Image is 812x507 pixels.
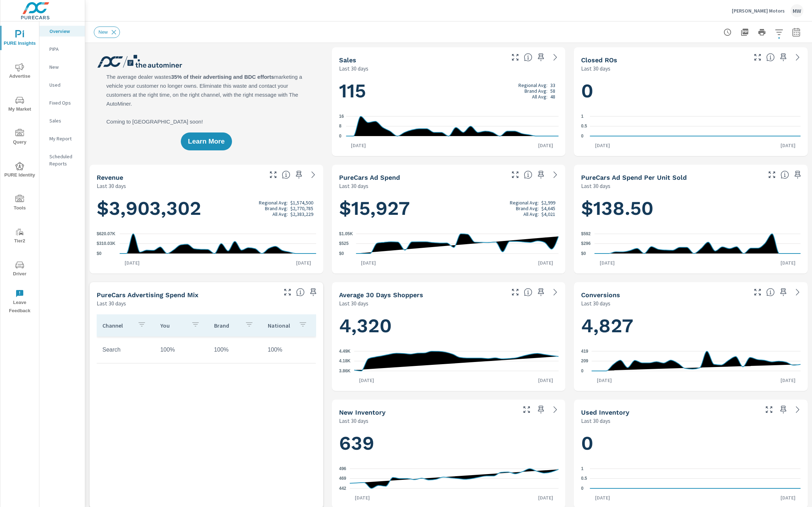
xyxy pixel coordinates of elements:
[339,174,400,181] h5: PureCars Ad Spend
[778,286,789,298] span: Save this to your personalized report
[524,170,532,179] span: Total cost of media for all PureCars channels for the selected dealership group over the selected...
[3,261,37,278] span: Driver
[581,79,801,103] h1: 0
[356,259,381,266] p: [DATE]
[282,286,293,298] button: Make Fullscreen
[339,231,353,236] text: $1.05K
[590,142,615,149] p: [DATE]
[532,94,547,100] p: All Avg:
[339,416,368,425] p: Last 30 days
[354,377,379,384] p: [DATE]
[290,211,313,217] p: $2,383,229
[752,286,763,298] button: Make Fullscreen
[533,259,558,266] p: [DATE]
[97,174,123,181] h5: Revenue
[581,174,687,181] h5: PureCars Ad Spend Per Unit Sold
[339,368,351,373] text: 3.86K
[268,322,293,329] p: National
[595,259,620,266] p: [DATE]
[290,200,313,206] p: $1,574,500
[188,138,224,145] span: Learn More
[516,206,539,211] p: Brand Avg:
[590,494,615,501] p: [DATE]
[775,494,801,501] p: [DATE]
[94,29,112,35] span: New
[581,182,610,190] p: Last 30 days
[792,169,803,180] span: Save this to your personalized report
[581,368,584,373] text: 0
[581,299,610,308] p: Last 30 days
[39,97,85,108] div: Fixed Ops
[350,494,375,501] p: [DATE]
[39,26,85,37] div: Overview
[535,286,547,298] span: Save this to your personalized report
[155,341,208,359] td: 100%
[259,200,288,206] p: Regional Avg:
[3,195,37,212] span: Tools
[339,291,423,299] h5: Average 30 Days Shoppers
[766,53,775,62] span: Number of Repair Orders Closed by the selected dealership group over the selected time range. [So...
[518,82,547,88] p: Regional Avg:
[339,486,346,491] text: 442
[525,88,547,94] p: Brand Avg:
[160,322,185,329] p: You
[550,52,561,63] a: See more details in report
[775,259,801,266] p: [DATE]
[581,291,620,299] h5: Conversions
[550,94,555,100] p: 48
[550,82,555,88] p: 33
[789,25,803,39] button: Select Date Range
[3,96,37,114] span: My Market
[339,466,346,471] text: 496
[778,404,789,415] span: Save this to your personalized report
[49,28,79,35] p: Overview
[581,231,591,236] text: $592
[523,211,539,217] p: All Avg:
[39,79,85,90] div: Used
[509,286,521,298] button: Make Fullscreen
[581,359,588,364] text: 209
[533,142,558,149] p: [DATE]
[291,259,316,266] p: [DATE]
[339,409,386,416] h5: New Inventory
[339,182,368,190] p: Last 30 days
[581,241,591,246] text: $296
[581,466,584,471] text: 1
[792,52,803,63] a: See more details in report
[792,404,803,415] a: See more details in report
[581,431,801,455] h1: 0
[581,196,801,221] h1: $138.50
[581,134,584,139] text: 0
[732,8,785,14] p: [PERSON_NAME] Motors
[535,52,547,63] span: Save this to your personalized report
[533,377,558,384] p: [DATE]
[339,196,559,221] h1: $15,927
[541,211,555,217] p: $4,021
[293,169,305,180] span: Save this to your personalized report
[3,129,37,146] span: Query
[97,241,115,246] text: $310.03K
[581,251,586,256] text: $0
[39,133,85,144] div: My Report
[541,200,555,206] p: $2,999
[339,349,351,354] text: 4.49K
[535,404,547,415] span: Save this to your personalized report
[581,124,587,129] text: 0.5
[778,52,789,63] span: Save this to your personalized report
[521,404,532,415] button: Make Fullscreen
[339,56,356,64] h5: Sales
[272,211,288,217] p: All Avg:
[39,44,85,54] div: PIPA
[775,377,801,384] p: [DATE]
[97,299,126,308] p: Last 30 days
[581,114,584,119] text: 1
[262,341,316,359] td: 100%
[339,251,344,256] text: $0
[766,169,778,180] button: Make Fullscreen
[97,196,316,221] h1: $3,903,302
[267,169,279,180] button: Make Fullscreen
[39,62,85,72] div: New
[208,341,262,359] td: 100%
[49,153,79,167] p: Scheduled Reports
[94,26,120,38] div: New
